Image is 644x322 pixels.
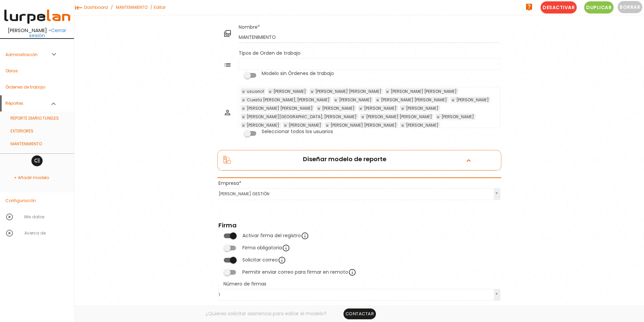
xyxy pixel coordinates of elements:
[289,123,321,127] div: [PERSON_NAME]
[584,1,614,14] span: Duplicar
[525,0,533,14] i: live_help
[218,222,500,229] h2: Firma
[262,70,334,77] label: Modelo sin Órdenes de trabajo
[239,24,260,30] label: Nombre
[242,256,286,263] label: Solicitar correo
[239,50,301,56] label: Tipos de Orden de trabajo
[282,244,290,252] i: info
[406,123,438,127] div: [PERSON_NAME]
[406,106,438,110] div: [PERSON_NAME]
[278,256,286,264] i: info
[242,269,356,275] label: Permitir enviar correo para firmar en remoto
[348,268,356,276] i: info
[154,4,166,10] span: Editar
[219,189,491,199] span: [PERSON_NAME] GESTIÓN
[29,27,66,39] a: Cerrar sesión
[247,115,357,119] div: [PERSON_NAME][GEOGRAPHIC_DATA], [PERSON_NAME]
[315,89,381,94] div: [PERSON_NAME] [PERSON_NAME]
[339,98,372,102] div: [PERSON_NAME]
[5,209,14,225] i: play_circle
[50,47,58,63] i: expand_more
[218,280,289,287] label: Número de firmas
[463,156,474,165] i: expand_more
[34,155,40,166] i: low_priority
[322,106,355,110] div: [PERSON_NAME]
[247,89,264,94] div: usuario1
[219,289,491,300] span: 1
[364,106,397,110] div: [PERSON_NAME]
[3,9,71,25] img: itcons-logo
[3,170,71,186] a: + Añadir modelo
[391,89,457,94] div: [PERSON_NAME] [PERSON_NAME]
[366,115,432,119] div: [PERSON_NAME] [PERSON_NAME]
[223,29,232,38] i: all_inbox
[50,95,58,112] i: expand_more
[343,308,376,319] a: Contactar
[301,232,309,240] i: info
[541,1,577,14] span: Desactivar
[5,225,14,241] i: play_circle
[231,156,458,165] h2: Diseñar modelo de reporte
[442,115,474,119] div: [PERSON_NAME]
[618,1,642,13] button: Borrar
[31,155,42,166] a: low_priority
[247,106,313,110] div: [PERSON_NAME] [PERSON_NAME]
[456,98,489,102] div: [PERSON_NAME]
[273,89,306,94] div: [PERSON_NAME]
[381,98,447,102] div: [PERSON_NAME] [PERSON_NAME]
[247,123,279,127] div: [PERSON_NAME]
[219,189,500,200] a: [PERSON_NAME] GESTIÓN
[74,0,82,15] i: keyboard_tab
[242,232,309,239] label: Activar firma del registro
[522,0,536,14] a: live_help
[218,180,241,187] label: Empresa
[223,61,232,69] i: list
[223,108,232,117] i: person
[247,98,330,102] div: Cuesta [PERSON_NAME], [PERSON_NAME]
[262,128,333,135] label: Seleccionar todos los usuarios
[242,244,290,251] label: Firma obligatoria
[74,305,507,322] div: ¿Quieres solicitar asistencia para editar el modelo?
[331,123,397,127] div: [PERSON_NAME] [PERSON_NAME]
[224,304,279,311] label: Texto del botón firma 1
[219,289,500,300] a: 1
